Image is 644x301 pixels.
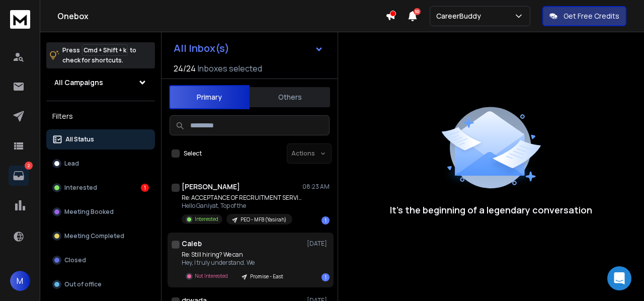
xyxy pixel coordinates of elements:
button: Lead [46,154,155,174]
span: 24 / 24 [174,62,196,74]
p: PEO - MFB (Yasirah) [240,216,286,223]
p: Get Free Credits [563,11,619,21]
button: M [10,271,30,291]
button: Interested1 [46,178,155,198]
p: 08:23 AM [302,183,330,191]
button: Closed [46,250,155,270]
h1: Caleb [182,239,202,249]
p: Promise - East [250,273,283,280]
h3: Filters [46,109,155,123]
button: All Campaigns [46,72,155,93]
p: Out of office [64,280,102,288]
h1: All Campaigns [54,78,103,88]
p: It’s the beginning of a legendary conversation [390,203,592,217]
p: All Status [65,135,94,143]
p: Lead [64,160,79,168]
a: 2 [9,166,29,186]
img: logo [10,10,30,29]
p: Hello Ganiyat, Top of the [182,202,302,210]
p: Interested [64,184,97,192]
div: 1 [321,216,330,224]
p: [DATE] [307,240,330,248]
h1: All Inbox(s) [174,43,229,53]
p: Meeting Booked [64,208,114,216]
span: Cmd + Shift + k [82,44,128,56]
button: Get Free Credits [542,6,626,26]
h1: [PERSON_NAME] [182,182,240,192]
span: 50 [414,8,421,15]
p: Re: ACCEPTANCE OF RECRUITMENT SERVICES [182,194,302,202]
label: Select [184,149,202,158]
button: Meeting Booked [46,202,155,222]
p: Meeting Completed [64,232,124,240]
div: Open Intercom Messenger [607,266,631,290]
p: Not Interested [195,272,228,280]
p: 2 [25,162,33,170]
button: Out of office [46,274,155,294]
div: 1 [141,184,149,192]
p: Hey, I truly understand. We [182,259,289,267]
p: Re: Still hiring? We can [182,251,289,259]
button: Meeting Completed [46,226,155,246]
button: All Status [46,129,155,149]
button: Others [250,86,330,108]
div: 1 [321,273,330,281]
h3: Inboxes selected [198,62,262,74]
p: Interested [195,215,218,223]
button: Primary [169,85,250,109]
p: CareerBuddy [436,11,485,21]
button: All Inbox(s) [166,38,332,58]
p: Closed [64,256,86,264]
h1: Onebox [57,10,385,22]
p: Press to check for shortcuts. [62,45,136,65]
